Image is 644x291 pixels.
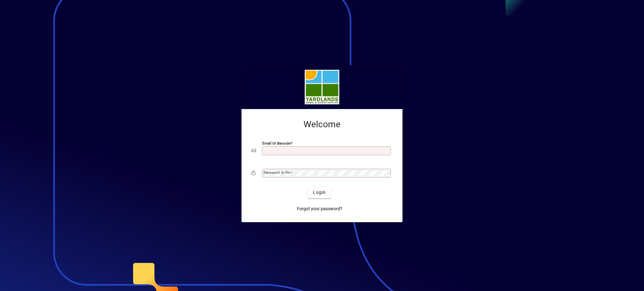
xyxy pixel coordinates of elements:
[252,119,392,130] h2: Welcome
[313,189,326,196] span: Login
[294,203,345,215] a: Forgot your password?
[308,187,331,198] button: Login
[262,141,291,145] mat-label: Email or Barcode
[264,170,291,175] mat-label: Password or Pin
[297,206,342,212] span: Forgot your password?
